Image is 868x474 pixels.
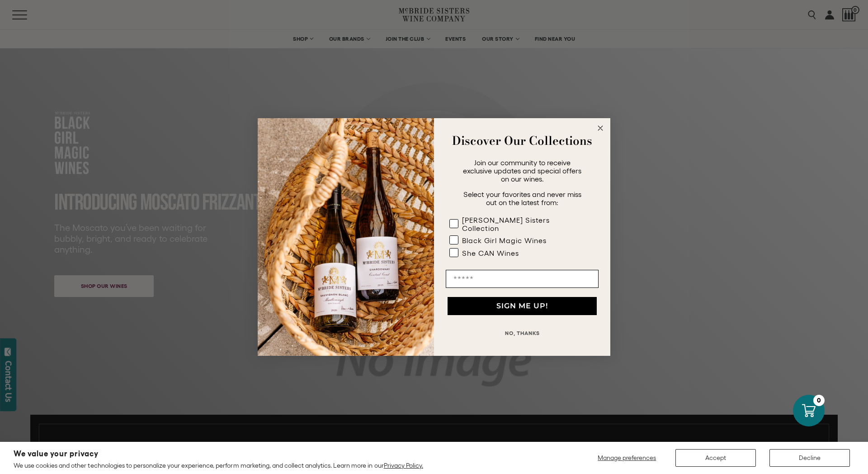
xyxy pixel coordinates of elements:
[598,454,656,461] span: Manage preferences
[452,132,592,149] strong: Discover Our Collections
[258,118,434,356] img: 42653730-7e35-4af7-a99d-12bf478283cf.jpeg
[462,216,580,232] div: [PERSON_NAME] Sisters Collection
[769,449,850,467] button: Decline
[446,270,599,288] input: Email
[14,450,423,458] h2: We value your privacy
[446,324,599,342] button: NO, THANKS
[463,190,581,206] span: Select your favorites and never miss out on the latest from:
[592,449,662,467] button: Manage preferences
[14,461,423,469] p: We use cookies and other technologies to personalize your experience, perform marketing, and coll...
[384,462,423,469] a: Privacy Policy.
[595,123,606,134] button: Close dialog
[462,236,547,244] div: Black Girl Magic Wines
[463,158,581,183] span: Join our community to receive exclusive updates and special offers on our wines.
[675,449,756,467] button: Accept
[462,249,519,257] div: She CAN Wines
[813,395,825,406] div: 0
[448,297,597,315] button: SIGN ME UP!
